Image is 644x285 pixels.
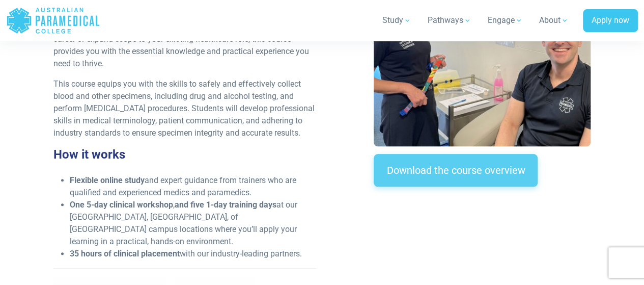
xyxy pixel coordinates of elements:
a: About [533,6,575,35]
a: Australian Paramedical College [6,4,100,37]
p: This course equips you with the skills to safely and effectively collect blood and other specimen... [53,78,316,139]
strong: One 5-day clinical workshop [70,200,173,210]
strong: 35 hours of clinical placement [70,249,180,258]
iframe: EmbedSocial Universal Widget [374,207,591,269]
a: Apply now [583,9,638,33]
a: Study [376,6,417,35]
strong: and five 1-day training days [175,200,276,210]
li: , at our [GEOGRAPHIC_DATA], [GEOGRAPHIC_DATA], of [GEOGRAPHIC_DATA] campus locations where you’ll... [70,199,316,248]
a: Download the course overview [374,154,538,187]
h3: How it works [53,147,316,162]
a: Engage [482,6,529,35]
a: Pathways [422,6,478,35]
li: and expert guidance from trainers who are qualified and experienced medics and paramedics. [70,174,316,199]
strong: Flexible online study [70,175,145,185]
li: with our industry-leading partners. [70,248,316,260]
